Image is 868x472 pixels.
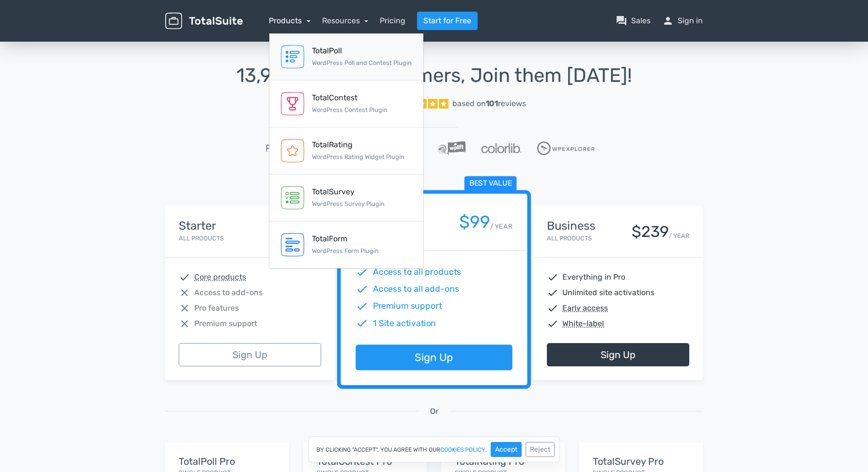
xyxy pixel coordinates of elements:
span: Access to all products [373,266,462,279]
span: check [179,271,190,283]
span: Or [430,406,438,417]
span: check [547,302,558,314]
span: check [356,300,368,313]
span: person [662,15,674,27]
h4: Business [547,220,595,232]
span: Access to all add-ons [373,283,459,296]
span: check [547,287,558,299]
img: TotalContest [281,92,304,115]
div: TotalPoll [312,45,412,57]
span: check [356,266,368,279]
span: close [179,287,190,299]
small: All Products [179,235,224,242]
span: Everything in Pro [562,271,625,283]
div: By clicking "Accept", you agree with our . [309,437,560,462]
div: based on reviews [452,98,526,110]
img: TotalForm [281,233,304,256]
small: WordPress Rating Widget Plugin [312,153,404,160]
small: WordPress Poll and Contest Plugin [312,59,412,66]
h5: Featured in [265,143,315,154]
div: $239 [632,223,669,240]
span: Pro features [194,302,239,314]
a: TotalContest WordPress Contest Plugin [269,80,423,127]
a: Sign Up [547,343,689,366]
a: Pricing [380,15,405,27]
img: WPExplorer [537,142,595,155]
div: TotalForm [312,233,379,245]
a: TotalForm WordPress Form Plugin [269,221,423,268]
span: check [356,317,368,330]
h4: Starter [179,220,224,232]
a: Sign Up [179,343,321,366]
a: cookies policy [440,447,485,453]
a: Excellent 5/5 based on101reviews [165,94,703,113]
small: / YEAR [669,231,689,240]
a: Sign Up [356,345,512,371]
small: WordPress Contest Plugin [312,106,387,113]
strong: 101 [486,99,498,108]
span: check [547,318,558,330]
img: TotalSuite for WordPress [165,13,243,30]
span: check [547,271,558,283]
img: TotalRating [281,139,304,162]
span: Premium support [194,318,257,330]
div: $99 [459,213,490,232]
abbr: White-label [562,318,604,330]
img: TotalPoll [281,45,304,68]
a: TotalRating WordPress Rating Widget Plugin [269,127,423,174]
div: TotalSurvey [312,186,385,198]
abbr: Core products [194,271,246,283]
a: Start for Free [417,12,478,30]
span: Premium support [373,300,442,313]
img: TotalSurvey [281,186,304,209]
small: WordPress Form Plugin [312,247,379,254]
abbr: Early access [562,302,608,314]
small: All Products [547,235,592,242]
a: TotalPoll WordPress Poll and Contest Plugin [269,33,423,80]
span: close [179,318,190,330]
a: question_answerSales [616,15,651,27]
img: Colorlib [481,143,521,153]
span: Access to add-ons [194,287,263,299]
div: TotalContest [312,92,387,104]
a: Resources [322,16,369,25]
h1: 13,945 Happy Customers, Join them [DATE]! [165,65,703,86]
span: question_answer [616,15,627,27]
small: / YEAR [490,221,512,232]
span: close [179,302,190,314]
a: personSign in [662,15,703,27]
span: check [356,283,368,296]
span: Unlimited site activations [562,287,654,299]
span: Best value [465,176,517,191]
small: WordPress Survey Plugin [312,200,385,207]
a: Products [269,16,310,25]
img: WPLift [437,141,466,156]
span: 1 Site activation [373,317,436,330]
a: TotalSurvey WordPress Survey Plugin [269,174,423,221]
div: TotalRating [312,139,404,151]
button: Accept [491,442,522,457]
button: Reject [526,442,555,457]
